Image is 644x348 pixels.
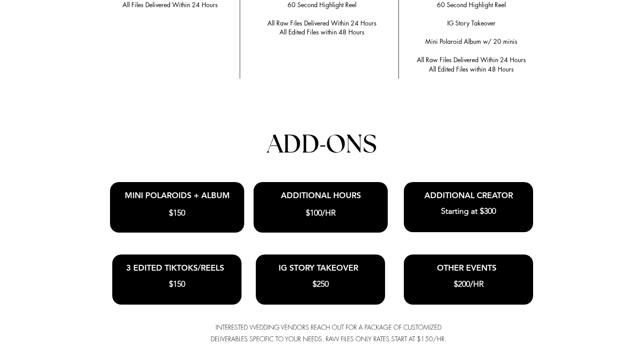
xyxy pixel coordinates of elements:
[267,19,377,27] span: All Raw Files Delivered Within 24 Hours
[211,323,446,343] span: INTERESTED WEDDING VENDORS REACH OUT FOR A PACKAGE OF CUSTOMIZED DELIVERABLES SPECIFIC TO YOUR NE...
[417,55,526,64] span: All Raw Files Delivered Within 24 Hours
[437,263,496,273] span: OTHER EVENTS
[169,208,185,218] span: $150
[280,28,364,36] span: All Edited Files within 48 Hours
[288,0,356,9] span: 60 Second Highlight Reel
[429,65,514,73] span: All Edited Files within 48 Hours
[326,132,377,157] span: ONS
[441,206,496,216] span: Starting at $300
[126,263,224,273] span: 3 EDITED TIKTOKS/REELS
[123,0,218,9] span: All Files Delivered Within 24 Hours
[306,208,336,218] span: $100/HR
[279,263,358,273] span: IG STORY TAKEOVER
[425,37,517,46] span: Mini Polaroid Album w/ 20 minis
[447,19,496,27] span: IG Story Takeover
[125,190,230,200] span: MINI POLAROIDS + ALBUM
[424,190,513,200] span: ADDITIONAL CREATOR
[320,128,326,159] span: -
[169,279,185,289] span: $150
[281,190,361,200] span: ADDITIONAL HOURS
[267,132,320,157] span: ADD
[313,279,329,289] span: $250
[437,0,506,9] span: 60 Second Highlight Reel
[454,279,484,289] span: $200/HR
